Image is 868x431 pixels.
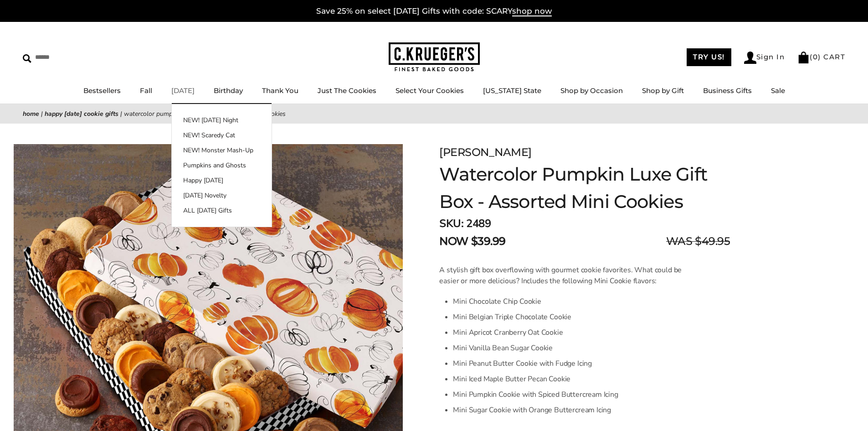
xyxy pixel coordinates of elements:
[172,145,272,155] a: NEW! Monster Mash-Up
[483,86,541,95] a: [US_STATE] State
[171,86,195,95] a: [DATE]
[389,42,480,72] img: C.KRUEGER'S
[687,48,731,66] a: TRY US!
[453,371,688,387] li: Mini Iced Maple Butter Pecan Cookie
[771,86,785,95] a: Sale
[45,109,118,118] a: Happy [DATE] Cookie Gifts
[512,6,552,16] span: shop now
[439,144,730,161] div: [PERSON_NAME]
[797,52,810,63] img: Bag
[453,356,688,371] li: Mini Peanut Butter Cookie with Fudge Icing
[172,130,272,140] a: NEW! Scaredy Cat
[41,109,43,118] span: |
[453,294,688,309] li: Mini Chocolate Chip Cookie
[316,6,552,16] a: Save 25% on select [DATE] Gifts with code: SCARYshop now
[560,86,623,95] a: Shop by Occasion
[124,109,286,118] span: Watercolor Pumpkin Luxe Gift Box - Assorted Mini Cookies
[439,233,505,249] span: NOW $39.99
[318,86,376,95] a: Just The Cookies
[466,216,491,231] span: 2489
[83,86,121,95] a: Bestsellers
[703,86,752,95] a: Business Gifts
[7,396,94,424] iframe: Sign Up via Text for Offers
[813,52,818,61] span: 0
[140,86,152,95] a: Fall
[172,115,272,125] a: NEW! [DATE] Night
[23,50,131,64] input: Search
[453,309,688,325] li: Mini Belgian Triple Chocolate Cookie
[172,206,272,215] a: ALL [DATE] Gifts
[439,161,730,215] h1: Watercolor Pumpkin Luxe Gift Box - Assorted Mini Cookies
[453,340,688,356] li: Mini Vanilla Bean Sugar Cookie
[395,86,464,95] a: Select Your Cookies
[172,191,272,200] a: [DATE] Novelty
[453,325,688,340] li: Mini Apricot Cranberry Oat Cookie
[453,387,688,402] li: Mini Pumpkin Cookie with Spiced Buttercream Icing
[262,86,298,95] a: Thank You
[23,109,845,119] nav: breadcrumbs
[666,233,730,249] span: WAS $49.95
[642,86,684,95] a: Shop by Gift
[120,109,122,118] span: |
[797,52,845,61] a: (0) CART
[744,52,756,64] img: Account
[172,161,272,170] a: Pumpkins and Ghosts
[172,176,272,185] a: Happy [DATE]
[23,54,31,63] img: Search
[439,265,688,286] p: A stylish gift box overflowing with gourmet cookie favorites. What could be easier or more delici...
[23,109,39,118] a: Home
[744,52,785,64] a: Sign In
[439,216,463,231] strong: SKU:
[214,86,243,95] a: Birthday
[453,402,688,418] li: Mini Sugar Cookie with Orange Buttercream Icing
